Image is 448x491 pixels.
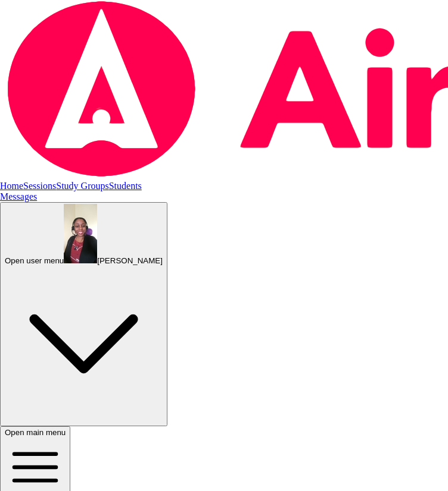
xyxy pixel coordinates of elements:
span: Open user menu [5,256,64,265]
a: Sessions [23,181,56,191]
a: Students [109,181,142,191]
span: [PERSON_NAME] [97,256,163,265]
a: Study Groups [56,181,108,191]
span: Open main menu [5,428,66,437]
